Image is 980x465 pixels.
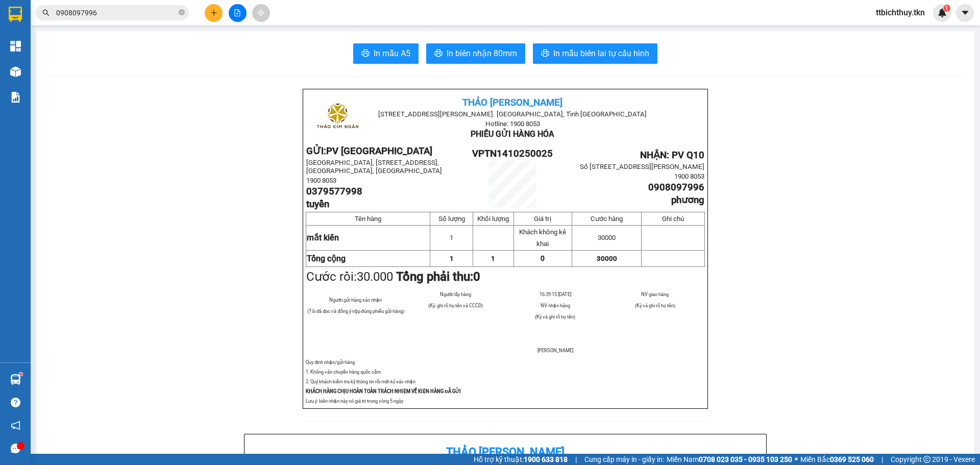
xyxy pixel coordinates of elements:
[306,177,336,184] span: 1900 8053
[800,454,874,465] span: Miền Bắc
[640,150,704,161] span: NHẬN: PV Q10
[868,6,933,19] span: ttbichthuy.tkn
[257,9,264,16] span: aim
[961,8,970,17] span: caret-down
[440,291,471,297] span: Người lấy hàng
[307,233,339,242] span: mắt kiến
[434,49,443,59] span: printer
[537,348,573,353] span: [PERSON_NAME]
[306,369,381,375] span: 1. Không vân chuyển hàng quốc cấm
[830,455,874,463] strong: 0369 525 060
[374,47,410,60] span: In mẫu A5
[19,373,22,376] sup: 1
[353,43,419,64] button: printerIn mẫu A5
[462,97,562,108] span: THẢO [PERSON_NAME]
[450,234,453,241] span: 1
[355,215,381,223] span: Tên hàng
[229,4,247,22] button: file-add
[553,47,649,60] span: In mẫu biên lai tự cấu hình
[306,270,480,284] span: Cước rồi:
[674,173,704,180] span: 1900 8053
[306,359,355,365] span: Quy định nhận/gửi hàng
[534,215,551,223] span: Giá trị
[662,215,684,223] span: Ghi chú
[881,454,883,465] span: |
[357,270,393,284] span: 30.000
[491,255,495,262] span: 1
[923,456,930,463] span: copyright
[378,110,647,118] span: [STREET_ADDRESS][PERSON_NAME]. [GEOGRAPHIC_DATA], Tỉnh [GEOGRAPHIC_DATA]
[329,297,382,303] span: Người gửi hàng xác nhận
[580,163,704,170] span: Số [STREET_ADDRESS][PERSON_NAME]
[541,49,549,59] span: printer
[306,398,403,404] span: Lưu ý: biên nhận này có giá trị trong vòng 5 ngày
[11,398,20,407] span: question-circle
[472,148,553,159] span: VPTN1410250025
[306,379,415,384] span: 2. Quý khách kiểm tra kỹ thông tin rồi mới ký xác nhận
[450,255,454,262] span: 1
[396,270,480,284] strong: Tổng phải thu:
[205,4,223,22] button: plus
[326,145,432,157] span: PV [GEOGRAPHIC_DATA]
[584,454,664,465] span: Cung cấp máy in - giấy in:
[306,159,442,175] span: [GEOGRAPHIC_DATA], [STREET_ADDRESS], [GEOGRAPHIC_DATA], [GEOGRAPHIC_DATA]
[307,308,404,314] span: (Tôi đã đọc và đồng ý nộp đúng phiếu gửi hàng)
[671,194,704,206] span: phương
[426,43,525,64] button: printerIn biên nhận 80mm
[473,270,480,284] span: 0
[477,215,509,223] span: Khối lượng
[9,7,22,22] img: logo-vxr
[635,303,675,308] span: (Ký và ghi rõ họ tên)
[597,255,617,262] span: 30000
[945,5,948,12] span: 1
[10,41,21,52] img: dashboard-icon
[438,215,465,223] span: Số lượng
[446,446,565,458] b: Thảo [PERSON_NAME]
[307,254,346,263] strong: Tổng cộng
[699,455,792,463] strong: 0708 023 035 - 0935 103 250
[524,455,568,463] strong: 1900 633 818
[306,186,362,197] span: 0379577998
[519,228,566,248] span: Khách không kê khai
[943,5,950,12] sup: 1
[667,454,792,465] span: Miền Nam
[648,182,704,193] span: 0908097996
[535,314,575,320] span: (Ký và ghi rõ họ tên)
[575,454,577,465] span: |
[11,421,20,430] span: notification
[361,49,370,59] span: printer
[540,291,571,297] span: 16:39:15 [DATE]
[541,303,570,308] span: NV nhận hàng
[428,303,483,308] span: (Ký, ghi rõ họ tên và CCCD)
[312,92,362,143] img: logo
[56,7,177,18] input: Tìm tên, số ĐT hoặc mã đơn
[306,145,432,157] strong: GỬI:
[591,215,623,223] span: Cước hàng
[447,47,517,60] span: In biên nhận 80mm
[485,120,540,128] span: Hotline: 1900 8053
[234,9,241,16] span: file-add
[179,8,185,18] span: close-circle
[641,291,669,297] span: NV giao hàng
[795,457,798,461] span: ⚪️
[10,374,21,385] img: warehouse-icon
[306,199,329,210] span: tuyền
[42,9,50,16] span: search
[10,92,21,103] img: solution-icon
[10,66,21,77] img: warehouse-icon
[11,444,20,453] span: message
[533,43,657,64] button: printerIn mẫu biên lai tự cấu hình
[471,129,554,139] span: PHIẾU GỬI HÀNG HÓA
[541,254,545,262] span: 0
[598,234,616,241] span: 30000
[179,9,185,15] span: close-circle
[474,454,568,465] span: Hỗ trợ kỹ thuật:
[210,9,217,16] span: plus
[938,8,947,17] img: icon-new-feature
[306,388,461,394] strong: KHÁCH HÀNG CHỊU HOÀN TOÀN TRÁCH NHIỆM VỀ KIỆN HÀNG ĐÃ GỬI
[956,4,974,22] button: caret-down
[252,4,270,22] button: aim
